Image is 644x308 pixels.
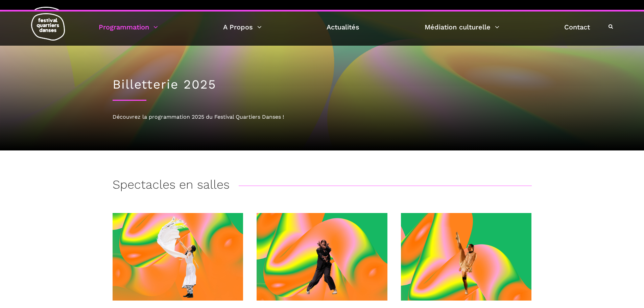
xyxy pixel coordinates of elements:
[564,21,590,33] a: Contact
[31,7,65,34] img: logo-fqd-med
[99,21,158,33] a: Programmation
[223,21,262,33] a: A Propos
[31,13,65,41] img: logo-fqd-med
[425,21,499,33] a: Médiation culturelle
[113,177,230,194] h3: Spectacles en salles
[113,113,532,121] div: Découvrez la programmation 2025 du Festival Quartiers Danses !
[113,77,532,92] h1: Billetterie 2025
[327,21,359,33] a: Actualités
